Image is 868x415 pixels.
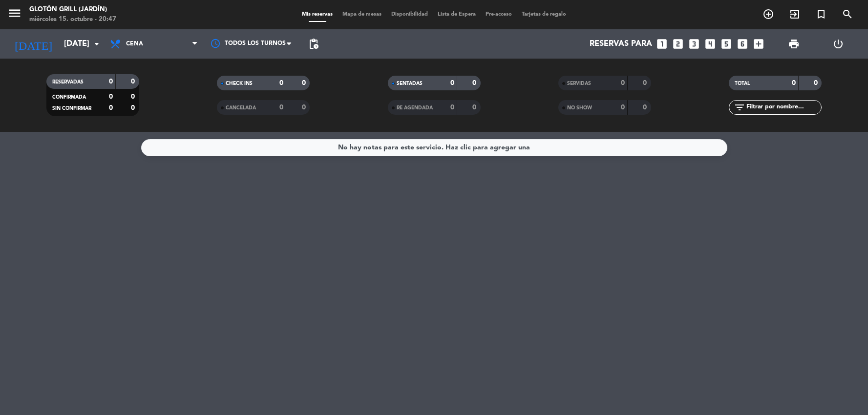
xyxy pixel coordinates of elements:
[302,80,308,86] strong: 0
[788,38,800,50] span: print
[567,81,591,86] span: SERVIDAS
[226,105,256,110] span: CANCELADA
[735,81,750,86] span: TOTAL
[656,38,668,50] i: looks_one
[7,33,59,55] i: [DATE]
[450,104,454,111] strong: 0
[131,104,137,111] strong: 0
[131,93,137,100] strong: 0
[621,80,625,86] strong: 0
[397,105,433,110] span: RE AGENDADA
[109,93,113,100] strong: 0
[590,40,652,49] span: Reservas para
[279,104,283,111] strong: 0
[279,80,283,86] strong: 0
[842,8,853,20] i: search
[745,102,821,113] input: Filtrar por nombre...
[338,142,530,153] div: No hay notas para este servicio. Haz clic para agregar una
[789,8,801,20] i: exit_to_app
[688,38,700,50] i: looks_3
[29,5,116,15] div: Glotón Grill (Jardín)
[433,12,481,17] span: Lista de Espera
[338,12,386,17] span: Mapa de mesas
[720,38,733,50] i: looks_5
[397,81,423,86] span: SENTADAS
[517,12,571,17] span: Tarjetas de regalo
[816,29,861,59] div: LOG OUT
[621,104,625,111] strong: 0
[814,80,820,86] strong: 0
[52,95,86,100] span: CONFIRMADA
[131,78,137,85] strong: 0
[815,8,827,20] i: turned_in_not
[643,104,649,111] strong: 0
[109,104,113,111] strong: 0
[792,80,796,86] strong: 0
[386,12,433,17] span: Disponibilidad
[226,81,253,86] span: CHECK INS
[297,12,338,17] span: Mis reservas
[52,80,84,84] span: RESERVADAS
[704,38,717,50] i: looks_4
[7,6,22,24] button: menu
[736,38,749,50] i: looks_6
[91,38,103,50] i: arrow_drop_down
[52,106,91,111] span: SIN CONFIRMAR
[762,8,774,20] i: add_circle_outline
[567,105,592,110] span: NO SHOW
[481,12,517,17] span: Pre-acceso
[109,78,113,85] strong: 0
[672,38,684,50] i: looks_two
[472,80,478,86] strong: 0
[7,6,22,21] i: menu
[752,38,765,50] i: add_box
[450,80,454,86] strong: 0
[832,38,844,50] i: power_settings_new
[734,102,745,113] i: filter_list
[472,104,478,111] strong: 0
[302,104,308,111] strong: 0
[126,41,143,47] span: Cena
[308,38,319,50] span: pending_actions
[29,15,116,24] div: miércoles 15. octubre - 20:47
[643,80,649,86] strong: 0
